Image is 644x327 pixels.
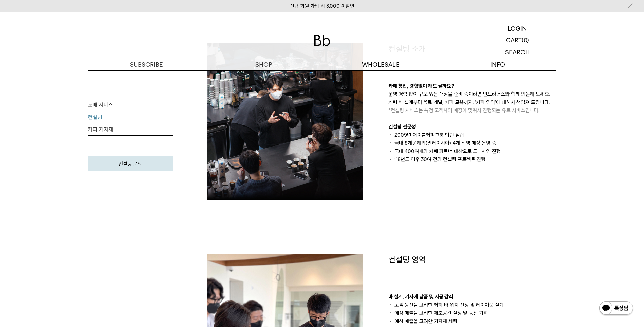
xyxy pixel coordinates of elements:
[478,22,556,34] a: LOGIN
[478,34,556,46] a: CART (0)
[388,139,556,147] li: 국내 8개 / 해외(말레이시아) 4개 직영 매장 운영 중
[508,22,527,34] p: LOGIN
[388,301,556,309] li: 고객 동선을 고려한 커피 바 위치 선정 및 레이아웃 설계
[388,131,556,139] li: 2009년 에이블커피그룹 법인 설립
[505,46,530,58] p: SEARCH
[88,156,173,171] a: 컨설팅 문의
[88,99,173,111] a: 도매 서비스
[388,90,556,115] p: 운영 경험 없이 규모 있는 매장을 준비 중이라면 빈브라더스와 함께 의논해 보세요. 커피 바 설계부터 음료 개발, 커피 교육까지. ‘커피 영역’에 대해서 책임져 드립니다.
[88,123,173,136] a: 커피 기자재
[388,82,556,90] p: 카페 창업, 경험없이 해도 될까요?
[439,58,556,70] p: INFO
[322,58,439,70] p: WHOLESALE
[599,300,634,317] img: 카카오톡 채널 1:1 채팅 버튼
[205,58,322,70] a: SHOP
[388,155,556,163] li: ‘18년도 이후 30여 건의 컨설팅 프로젝트 진행
[290,3,354,9] a: 신규 회원 가입 시 3,000원 할인
[522,34,529,46] p: (0)
[88,111,173,123] a: 컨설팅
[388,254,556,265] p: 컨설팅 영역
[314,35,330,46] img: 로고
[388,317,556,325] li: 예상 매출을 고려한 기자재 세팅
[88,58,205,70] a: SUBSCRIBE
[388,309,556,317] li: 예상 매출을 고려한 제조공간 설정 및 동선 기획
[506,34,522,46] p: CART
[388,293,556,301] p: 바 설계, 기자재 납품 및 시공 감리
[388,107,539,114] span: *컨설팅 서비스는 특정 고객사의 매장에 맞춰서 진행되는 유료 서비스입니다.
[388,123,556,131] p: 컨설팅 전문성
[388,147,556,155] li: 국내 400여개의 카페 파트너 대상으로 도매사업 진행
